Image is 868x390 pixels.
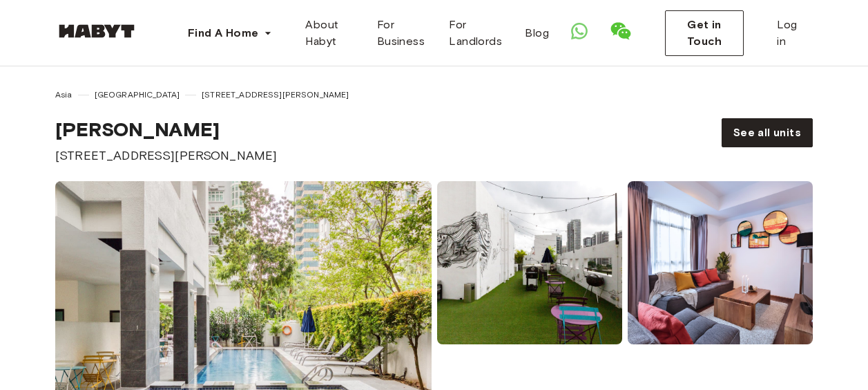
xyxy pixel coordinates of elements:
[95,89,180,101] span: [GEOGRAPHIC_DATA]
[55,24,138,38] img: Habyt
[177,19,283,47] button: Find A Home
[766,11,813,55] a: Log in
[437,181,622,344] img: room-image
[188,25,258,41] span: Find A Home
[449,17,503,50] span: For Landlords
[610,20,632,47] a: Show WeChat QR Code
[722,118,813,147] a: See all units
[733,124,801,141] span: See all units
[438,11,514,55] a: For Landlords
[665,10,744,56] button: Get in Touch
[514,11,560,55] a: Blog
[55,118,277,141] span: [PERSON_NAME]
[55,89,73,101] span: Asia
[377,17,427,50] span: For Business
[305,17,354,50] span: About Habyt
[777,17,802,50] span: Log in
[525,25,549,41] span: Blog
[55,147,277,165] span: [STREET_ADDRESS][PERSON_NAME]
[571,23,588,44] a: Open WhatsApp
[366,11,438,55] a: For Business
[628,181,813,344] img: room-image
[677,17,732,50] span: Get in Touch
[294,11,365,55] a: About Habyt
[202,89,349,101] span: [STREET_ADDRESS][PERSON_NAME]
